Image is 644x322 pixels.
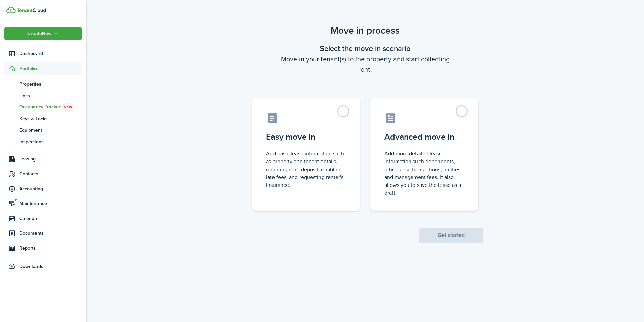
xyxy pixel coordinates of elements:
span: Portfolio [19,65,82,72]
a: Reports [4,242,82,255]
img: TenantCloud [17,8,46,13]
a: Inspections [4,136,82,147]
control-radio-card-description: Add basic lease information such as property and tenant details, recurring rent, deposit, enablin... [266,150,346,189]
span: Properties [19,81,82,88]
span: Create New [27,31,52,36]
a: Properties [4,78,82,90]
control-radio-card-description: Add more detailed lease information such dependents, other lease transactions, utilities, and man... [384,150,464,197]
span: Reports [19,245,82,252]
button: Open menu [4,27,82,40]
span: Keys & Locks [19,115,82,122]
span: Dashboard [19,50,82,57]
span: Leasing [19,155,82,163]
span: New [64,104,72,110]
span: Units [19,92,82,99]
a: Dashboard [4,47,82,60]
span: Inspections [19,138,82,145]
scenario-title: Move in process [247,24,483,38]
a: Keys & Locks [4,113,82,124]
span: Accounting [19,185,82,192]
span: Occupancy Tracker [19,103,82,111]
span: Calendar [19,215,82,222]
wizard-step-header-title: Select the move in scenario [247,43,483,54]
control-radio-card-title: Easy move in [266,131,346,143]
a: Units [4,90,82,101]
wizard-step-header-description: Move in your tenant(s) to the property and start collecting rent. [247,54,483,74]
a: Equipment [4,124,82,136]
control-radio-card-title: Advanced move in [384,131,464,143]
img: TenantCloud [6,7,16,13]
a: Occupancy TrackerNew [4,101,82,113]
span: Equipment [19,127,82,134]
span: Maintenance [19,200,82,207]
span: Documents [19,230,82,237]
span: Contacts [19,170,82,177]
span: Downloads [19,263,43,270]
